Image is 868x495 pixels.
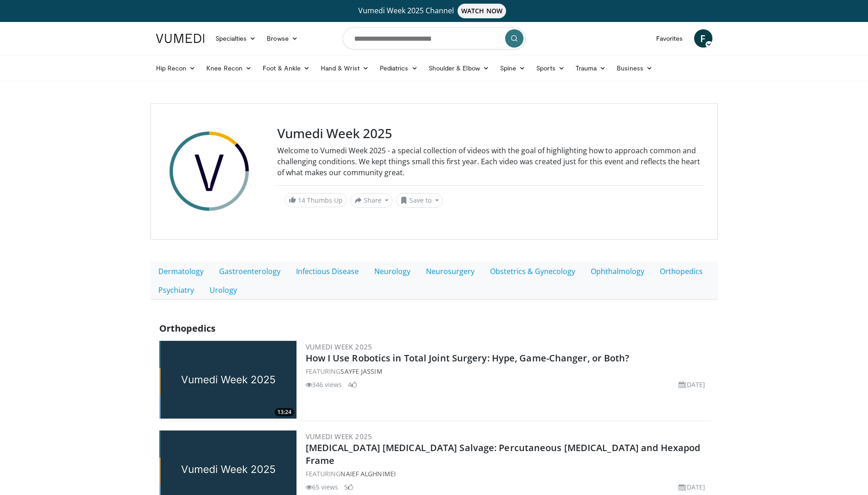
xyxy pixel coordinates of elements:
a: Knee Recon [201,59,257,77]
a: F [694,29,712,48]
a: Browse [261,29,303,48]
a: Foot & Ankle [257,59,315,77]
a: Spine [495,59,531,77]
button: Share [350,193,393,208]
a: 13:24 [159,341,297,419]
a: Hip Recon [151,59,201,77]
a: Urology [202,280,245,300]
span: 14 [298,196,305,204]
a: Ophthalmology [583,262,652,281]
h3: Vumedi Week 2025 [277,126,705,141]
li: 5 [344,482,353,492]
a: Business [611,59,658,77]
div: Welcome to Vumedi Week 2025 - a special collection of videos with the goal of highlighting how to... [277,145,705,178]
a: Trauma [570,59,612,77]
a: Neurology [367,262,418,281]
a: Infectious Disease [288,262,367,281]
button: Save to [396,193,443,208]
a: Specialties [210,29,262,48]
a: Gastroenterology [211,262,288,281]
a: Sayfe Jassim [340,367,382,376]
a: Favorites [651,29,689,48]
li: 65 views [306,482,339,492]
div: FEATURING [306,366,709,376]
li: 4 [348,380,357,389]
a: Vumedi Week 2025 ChannelWATCH NOW [157,4,711,18]
a: 14 Thumbs Up [285,193,347,207]
img: 7164e295-9f3a-4b7b-9557-72b53c07a474.jpg.300x170_q85_crop-smart_upscale.jpg [159,341,297,419]
div: FEATURING [306,469,709,479]
a: How I Use Robotics in Total Joint Surgery: Hype, Game-Changer, or Both? [306,352,630,364]
input: Search topics, interventions [343,27,526,49]
li: [DATE] [679,482,706,492]
a: Sports [531,59,570,77]
img: VuMedi Logo [156,34,205,43]
a: Neurosurgery [418,262,482,281]
span: 13:24 [275,408,294,416]
a: Orthopedics [652,262,711,281]
a: Psychiatry [151,280,202,300]
span: WATCH NOW [458,4,506,18]
a: Hand & Wrist [315,59,374,77]
a: Naief Alghnimei [340,469,396,478]
a: Shoulder & Elbow [423,59,495,77]
a: Dermatology [151,262,211,281]
a: Vumedi Week 2025 [306,342,372,351]
a: Pediatrics [374,59,423,77]
a: [MEDICAL_DATA] [MEDICAL_DATA] Salvage: Percutaneous [MEDICAL_DATA] and Hexapod Frame [306,441,701,467]
a: Obstetrics & Gynecology [482,262,583,281]
li: [DATE] [679,380,706,389]
li: 346 views [306,380,342,389]
a: Vumedi Week 2025 [306,432,372,441]
span: Orthopedics [159,322,216,334]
